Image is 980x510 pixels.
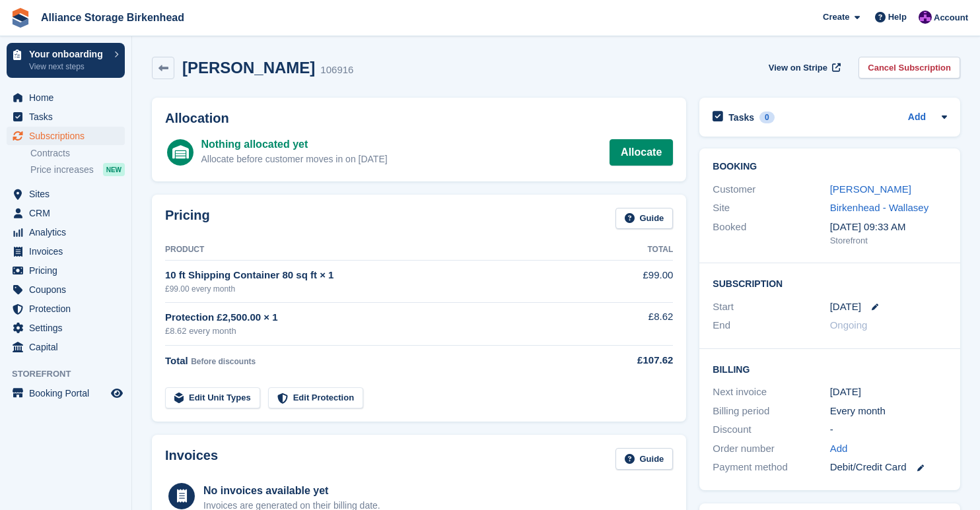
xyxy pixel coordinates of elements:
[29,127,108,145] span: Subscriptions
[830,300,861,315] time: 2025-09-10 00:00:00 UTC
[908,110,926,125] a: Add
[165,268,596,283] div: 10 ft Shipping Container 80 sq ft × 1
[615,448,674,470] a: Guide
[713,201,829,216] div: Site
[830,183,911,195] a: [PERSON_NAME]
[830,234,947,247] div: Storefront
[165,208,210,230] h2: Pricing
[29,242,108,261] span: Invoices
[165,239,596,261] th: Product
[7,204,125,222] a: menu
[29,204,108,222] span: CRM
[713,182,829,197] div: Customer
[12,367,131,381] span: Storefront
[713,422,829,437] div: Discount
[201,137,387,152] div: Nothing allocated yet
[713,362,947,375] h2: Billing
[830,220,947,235] div: [DATE] 09:33 AM
[830,319,868,331] span: Ongoing
[830,422,947,437] div: -
[7,242,125,261] a: menu
[7,88,125,107] a: menu
[934,11,968,24] span: Account
[610,139,673,166] a: Allocate
[713,300,829,315] div: Start
[888,11,907,24] span: Help
[165,448,218,470] h2: Invoices
[103,163,125,176] div: NEW
[7,319,125,337] a: menu
[830,460,947,475] div: Debit/Credit Card
[30,162,125,177] a: Price increases NEW
[596,261,674,302] td: £99.00
[713,460,829,475] div: Payment method
[182,59,315,77] h2: [PERSON_NAME]
[713,276,947,290] h2: Subscription
[29,185,108,203] span: Sites
[320,63,353,78] div: 106916
[7,127,125,145] a: menu
[919,11,932,24] img: Romilly Norton
[29,223,108,241] span: Analytics
[7,108,125,126] a: menu
[759,112,775,123] div: 0
[713,441,829,457] div: Order number
[165,283,596,295] div: £99.00 every month
[7,280,125,299] a: menu
[7,300,125,318] a: menu
[29,61,108,73] p: View next steps
[596,353,674,368] div: £107.62
[769,61,827,75] span: View on Stripe
[615,208,674,230] a: Guide
[11,8,30,28] img: stora-icon-8386f47178a22dfd0bd8f6a31ec36ba5ce8667c1dd55bd0f319d3a0aa187defe.svg
[165,325,596,338] div: £8.62 every month
[7,43,125,78] a: Your onboarding View next steps
[29,384,108,402] span: Booking Portal
[29,49,108,59] p: Your onboarding
[165,387,260,409] a: Edit Unit Types
[29,108,108,126] span: Tasks
[7,185,125,203] a: menu
[7,261,125,280] a: menu
[728,112,754,123] h2: Tasks
[7,338,125,356] a: menu
[165,310,596,325] div: Protection £2,500.00 × 1
[713,220,829,247] div: Booked
[596,302,674,345] td: £8.62
[191,357,256,366] span: Before discounts
[858,57,960,79] a: Cancel Subscription
[596,239,674,261] th: Total
[29,88,108,107] span: Home
[830,385,947,400] div: [DATE]
[830,202,929,213] a: Birkenhead - Wallasey
[29,338,108,356] span: Capital
[165,111,673,126] h2: Allocation
[109,385,125,401] a: Preview store
[830,404,947,419] div: Every month
[268,387,363,409] a: Edit Protection
[30,164,94,176] span: Price increases
[29,300,108,318] span: Protection
[36,7,190,28] a: Alliance Storage Birkenhead
[713,385,829,400] div: Next invoice
[29,280,108,299] span: Coupons
[713,404,829,419] div: Billing period
[830,441,848,457] a: Add
[823,11,849,24] span: Create
[29,261,108,280] span: Pricing
[713,162,947,172] h2: Booking
[201,152,387,166] div: Allocate before customer moves in on [DATE]
[7,384,125,402] a: menu
[763,57,843,79] a: View on Stripe
[713,318,829,333] div: End
[29,319,108,337] span: Settings
[165,355,188,366] span: Total
[30,147,125,160] a: Contracts
[203,483,380,499] div: No invoices available yet
[7,223,125,241] a: menu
